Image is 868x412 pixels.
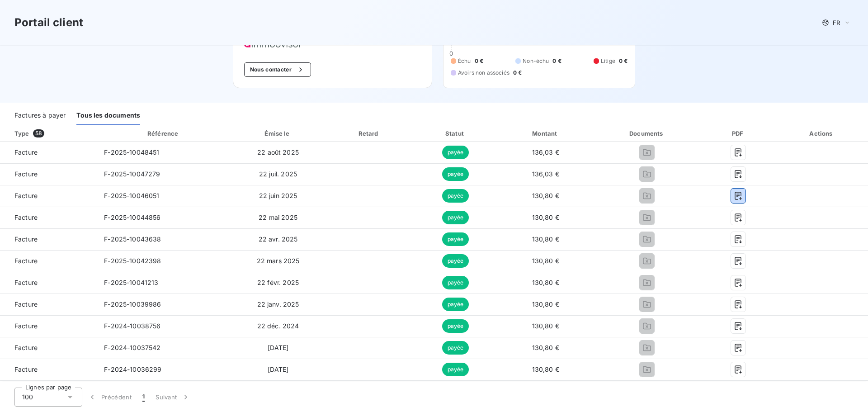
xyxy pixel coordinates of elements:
[532,213,559,221] span: 130,80 €
[257,148,299,156] span: 22 août 2025
[7,300,90,309] span: Facture
[14,14,83,31] h3: Portail client
[259,170,297,178] span: 22 juil. 2025
[257,257,300,265] span: 22 mars 2025
[259,192,297,199] span: 22 juin 2025
[442,298,469,311] span: payée
[513,69,522,77] span: 0 €
[104,344,160,351] span: F-2024-10037542
[259,213,297,221] span: 22 mai 2025
[268,344,289,351] span: [DATE]
[458,57,471,65] span: Échu
[442,341,469,355] span: payée
[33,129,44,137] span: 58
[778,129,866,138] div: Actions
[7,343,90,352] span: Facture
[500,129,591,138] div: Montant
[268,365,289,373] span: [DATE]
[7,322,90,331] span: Facture
[104,235,161,243] span: F-2025-10043638
[104,365,161,373] span: F-2024-10036299
[76,106,140,125] div: Tous les documents
[150,388,196,407] button: Suivant
[147,130,178,137] div: Référence
[442,211,469,224] span: payée
[104,148,159,156] span: F-2025-10048451
[257,279,299,286] span: 22 févr. 2025
[7,256,90,265] span: Facture
[7,148,90,157] span: Facture
[442,254,469,268] span: payée
[257,322,299,330] span: 22 déc. 2024
[532,257,559,265] span: 130,80 €
[442,232,469,246] span: payée
[14,106,66,125] div: Factures à payer
[532,235,559,243] span: 130,80 €
[601,57,615,65] span: Litige
[104,213,160,221] span: F-2025-10044856
[9,129,95,138] div: Type
[104,322,160,330] span: F-2024-10038756
[7,278,90,287] span: Facture
[257,300,299,308] span: 22 janv. 2025
[7,213,90,222] span: Facture
[532,279,559,286] span: 130,80 €
[104,192,159,199] span: F-2025-10046051
[7,170,90,179] span: Facture
[703,129,774,138] div: PDF
[7,235,90,244] span: Facture
[532,148,559,156] span: 136,03 €
[595,129,699,138] div: Documents
[475,57,483,65] span: 0 €
[327,129,411,138] div: Retard
[532,322,559,330] span: 130,80 €
[7,191,90,200] span: Facture
[104,300,161,308] span: F-2025-10039986
[7,365,90,374] span: Facture
[442,319,469,333] span: payée
[449,50,453,57] span: 0
[458,69,509,77] span: Avoirs non associés
[244,62,311,77] button: Nous contacter
[552,57,561,65] span: 0 €
[82,388,137,407] button: Précédent
[137,388,150,407] button: 1
[22,393,33,402] span: 100
[259,235,298,243] span: 22 avr. 2025
[442,189,469,203] span: payée
[415,129,496,138] div: Statut
[532,192,559,199] span: 130,80 €
[833,19,840,26] span: FR
[532,170,559,178] span: 136,03 €
[442,167,469,181] span: payée
[523,57,549,65] span: Non-échu
[532,365,559,373] span: 130,80 €
[104,257,161,265] span: F-2025-10042398
[532,344,559,351] span: 130,80 €
[104,170,160,178] span: F-2025-10047279
[532,300,559,308] span: 130,80 €
[142,393,145,402] span: 1
[442,146,469,159] span: payée
[232,129,324,138] div: Émise le
[104,279,158,286] span: F-2025-10041213
[442,363,469,376] span: payée
[619,57,627,65] span: 0 €
[442,276,469,289] span: payée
